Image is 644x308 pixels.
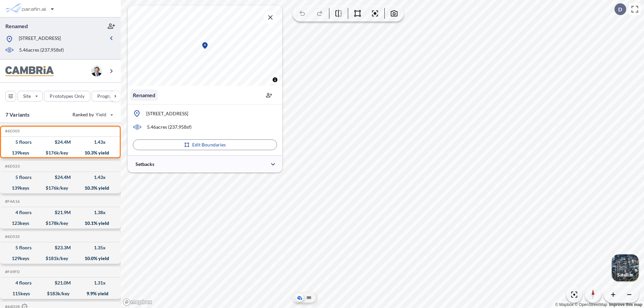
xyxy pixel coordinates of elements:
[91,66,102,76] img: user logo
[4,234,20,239] h5: Click to copy the code
[201,42,209,50] div: Map marker
[23,93,31,100] p: Site
[147,124,192,130] p: 5.46 acres ( 237,958 sf)
[192,141,226,148] p: Edit Boundaries
[575,302,607,307] a: OpenStreetMap
[5,111,30,119] p: 7 Variants
[67,109,117,120] button: Ranked by Yield
[97,93,116,100] p: Program
[127,5,282,86] canvas: Map
[5,66,54,76] img: BrandImage
[136,161,154,168] p: Setbacks
[617,272,633,278] p: Satellite
[50,93,85,100] p: Prototypes Only
[609,302,642,307] a: Improve this map
[5,22,28,30] p: Renamed
[271,76,279,84] button: Toggle attribution
[123,298,152,306] a: Mapbox homepage
[612,254,639,281] button: Switcher ImageSatellite
[19,47,64,54] p: 5.46 acres ( 237,958 sf)
[305,294,313,302] button: Site Plan
[4,164,20,169] h5: Click to copy the code
[4,269,20,274] h5: Click to copy the code
[133,139,277,150] button: Edit Boundaries
[19,35,61,43] p: [STREET_ADDRESS]
[44,91,90,102] button: Prototypes Only
[612,254,639,281] img: Switcher Image
[133,91,155,99] p: Renamed
[146,110,188,117] p: [STREET_ADDRESS]
[92,91,128,102] button: Program
[4,199,20,204] h5: Click to copy the code
[4,129,20,133] h5: Click to copy the code
[17,91,43,102] button: Site
[273,76,277,83] span: Toggle attribution
[296,294,304,302] button: Aerial View
[618,6,622,12] p: D
[555,302,574,307] a: Mapbox
[96,111,107,118] span: Yield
